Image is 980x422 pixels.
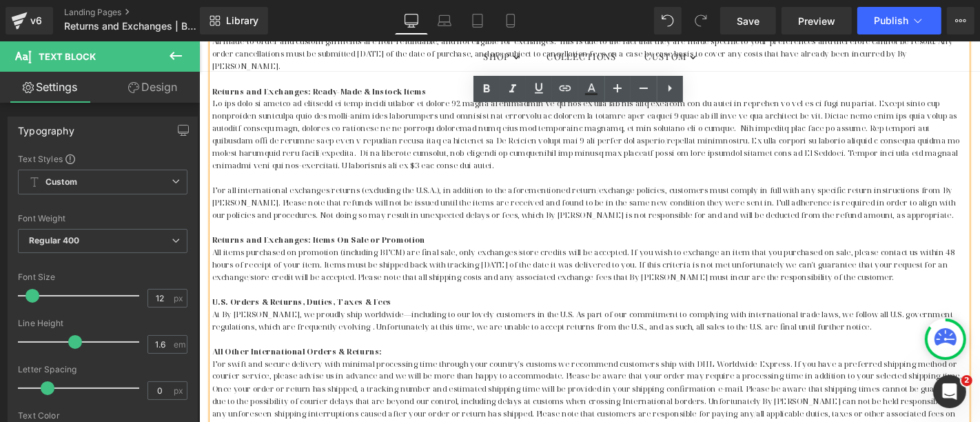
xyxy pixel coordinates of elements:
[18,272,187,282] div: Font Size
[874,15,908,26] span: Publish
[64,21,196,32] span: Returns and Exchanges | By [PERSON_NAME]
[344,303,369,317] span: Send
[18,411,187,421] div: Text Color
[344,307,369,321] span: Send
[43,268,394,281] label: Attach your inspiration photos
[31,34,382,59] p: Custom Dress Inquiry
[14,206,241,218] strong: Returns and Exchanges: Items On Sale or Promotion
[687,7,715,34] button: Redo
[174,386,185,395] span: px
[330,295,382,324] button: Send
[14,325,195,337] strong: All Other International Orders & Returns:
[210,106,382,132] input: E-mail
[31,139,203,165] input: Wedding Date
[798,14,835,28] span: Preview
[961,375,972,386] span: 2
[210,94,382,120] input: E-mail address
[28,12,45,30] div: v6
[210,127,382,153] input: Website
[64,7,223,18] a: Landing Pages
[947,7,974,34] button: More
[39,51,96,62] span: Text Block
[782,7,852,34] a: Preview
[31,160,382,186] input: Subject
[31,66,382,84] p: Let's start designing your custom dress!
[461,7,494,34] a: Tablet
[200,7,268,34] a: New Library
[18,365,187,374] div: Letter Spacing
[933,375,966,408] iframe: Intercom live chat
[14,153,808,191] span: For all international exchanges/returns (excluding the U.S.A.), in addition to the aforementioned...
[330,299,382,328] button: Send
[46,301,210,312] p: Yes, please add me to your mailing list!
[428,7,461,34] a: Laptop
[174,294,185,303] span: px
[737,14,759,28] span: Save
[226,14,258,27] span: Library
[494,7,527,34] a: Mobile
[31,94,203,120] input: Name
[857,7,941,34] button: Publish
[6,7,53,34] a: v6
[45,177,77,188] b: Custom
[18,153,187,164] div: Text Styles
[14,272,205,284] strong: U.S. Orders & Returns, Duties, Taxes & Fees
[18,117,74,137] div: Typography
[18,214,187,223] div: Font Weight
[14,219,820,259] p: All items purchased on promotion (including BFCM) are final sale, only exchanges/store credits wi...
[31,172,382,262] textarea: Describe your dream dresses (i.e. silhouette, fabric, colour, prints, etc.). Please attach your i...
[103,72,203,103] a: Design
[395,7,428,34] a: Desktop
[14,338,820,417] p: For swift and secure delivery with minimal processing time through your country's customs we reco...
[14,48,243,59] strong: Returns and Exchanges: Ready-Made & Instock Items
[31,106,203,132] input: Name
[29,235,80,245] b: Regular 400
[31,34,382,50] p: We'd Love To Hear From You!
[174,340,185,349] span: em
[14,60,820,139] p: Lo ips dolo si ametco ad elitsedd ei temp incidi utlabor et dolore 92 magna al enimadmin ve qu no...
[14,285,820,311] p: At By [PERSON_NAME], we proudly ship worldwide—including to our lovely customers in the U.S. As p...
[31,197,382,286] textarea: How can we help you?
[654,7,682,34] button: Undo
[18,319,187,328] div: Line Height
[31,57,382,74] p: Please tell us more about your business and how we can help you.
[31,127,203,153] input: Business Name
